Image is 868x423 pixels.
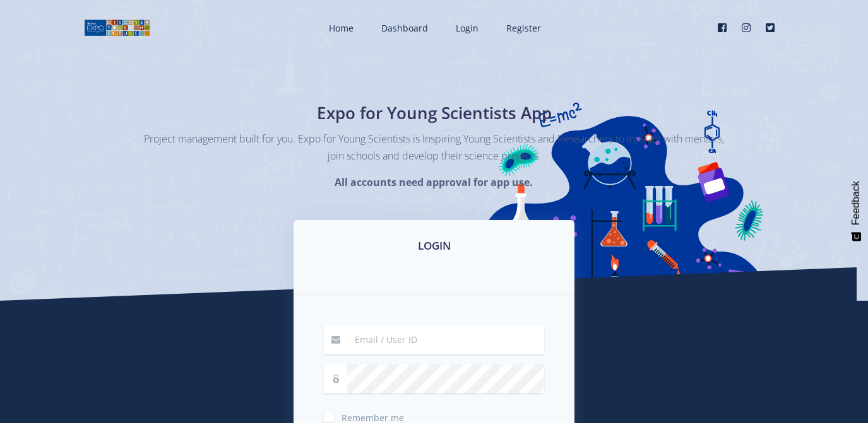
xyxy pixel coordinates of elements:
a: Dashboard [369,11,438,45]
a: Register [494,11,551,45]
h1: Expo for Young Scientists App [204,101,665,125]
p: Project management built for you. Expo for Young Scientists is Inspiring Young Scientists and Res... [144,130,725,165]
span: Register [506,22,541,34]
strong: All accounts need approval for app use. [335,175,533,189]
img: logo01.png [84,18,150,37]
span: Login [456,22,479,34]
span: Dashboard [381,22,428,34]
a: Login [443,11,489,45]
button: Feedback - Show survey [844,168,868,254]
span: Feedback [850,181,862,225]
a: Home [316,11,364,45]
input: Email / User ID [347,325,544,354]
h3: LOGIN [309,238,559,254]
span: Home [329,22,354,34]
